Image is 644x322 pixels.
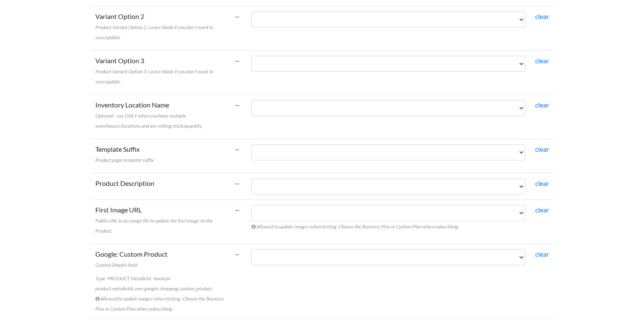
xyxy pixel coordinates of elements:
label: Product Description [95,178,154,188]
span: Product Variant Option 2. Leave blank if you don't want to sync/update. [95,24,213,40]
td: ← [229,244,246,318]
td: ← [229,199,246,244]
span: Product Variant Option 3. Leave blank if you don't want to sync/update. [95,68,213,85]
iframe: Drift Widget Chat Controller [602,280,634,312]
a: clear [535,145,549,153]
a: clear [535,101,549,109]
span: Product page template suffix [95,157,154,163]
label: Variant Option 3 [95,56,224,86]
td: ← [229,139,246,173]
td: ← [229,6,246,50]
label: Inventory Location Name [95,100,224,130]
td: ← [229,94,246,139]
span: Optional - use ONLY when you have multiple warehouses/locations and are setting stock/quantity [95,113,202,129]
td: ← [229,173,246,199]
span: Type: PRODUCT Metafield - boolean [95,275,170,282]
i: Allowed to update images when testing. Choose the Business Plus or Custom Plan when subscribing. [251,223,459,230]
i: Allowed to update images when testing. Choose the Business Plus or Custom Plan when subscribing. [95,295,224,312]
a: clear [535,250,549,258]
label: First Image URL [95,205,224,235]
a: clear [535,56,549,64]
span: Custom Shopify field [95,262,137,268]
span: Public URL to an image file to update the first image on the Product. [95,217,213,234]
a: clear [535,179,549,187]
a: clear [535,206,549,214]
label: Google: Custom Product [95,249,167,269]
a: clear [535,12,549,20]
label: Template Suffix [95,144,154,164]
label: Variant Option 2 [95,11,224,42]
td: ← [229,50,246,94]
span: product.metafields.mm-google-shopping.custom_product [95,285,212,292]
